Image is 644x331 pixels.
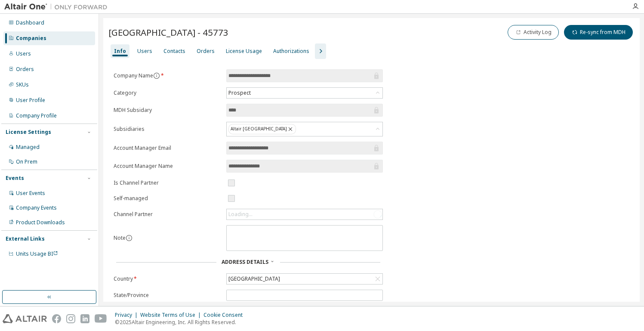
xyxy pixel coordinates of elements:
div: SKUs [16,81,29,88]
div: Loading... [227,209,382,220]
label: Account Manager Name [114,163,221,170]
div: License Usage [226,48,262,55]
img: Altair One [4,3,112,11]
div: Orders [197,48,215,55]
div: License Settings [6,129,51,136]
div: User Events [16,190,45,197]
img: altair_logo.svg [3,314,47,323]
span: Units Usage BI [16,250,58,257]
span: Address Details [222,258,268,266]
div: Users [137,48,152,55]
label: Country [114,275,221,282]
label: Subsidiaries [114,126,221,133]
button: Re-sync from MDH [564,25,633,40]
button: Activity Log [508,25,559,40]
div: Altair [GEOGRAPHIC_DATA] [227,122,382,136]
div: Orders [16,66,34,73]
div: [GEOGRAPHIC_DATA] [227,274,382,284]
div: Company Events [16,204,57,211]
div: Dashboard [16,19,44,26]
div: Companies [16,35,46,42]
p: © 2025 Altair Engineering, Inc. All Rights Reserved. [115,319,248,326]
div: Privacy [115,312,140,319]
button: information [153,72,160,79]
label: Category [114,90,221,96]
div: Info [114,48,126,55]
div: Prospect [227,88,382,98]
button: information [126,235,132,241]
label: State/Province [114,292,221,299]
label: Note [114,234,126,241]
img: linkedin.svg [80,314,89,323]
div: Company Profile [16,112,57,119]
div: Managed [16,144,40,151]
div: [GEOGRAPHIC_DATA] [227,274,281,284]
div: Events [6,175,24,182]
label: MDH Subsidary [114,107,221,114]
label: Self-managed [114,195,221,202]
div: Cookie Consent [203,312,248,319]
label: Is Channel Partner [114,179,221,186]
div: Product Downloads [16,219,65,226]
div: Users [16,50,31,57]
label: Account Manager Email [114,145,221,152]
div: Loading... [228,211,253,218]
div: Altair [GEOGRAPHIC_DATA] [228,124,296,134]
img: youtube.svg [95,314,107,323]
span: [GEOGRAPHIC_DATA] - 45773 [108,26,228,38]
img: instagram.svg [66,314,75,323]
div: Prospect [227,88,252,98]
div: Contacts [163,48,185,55]
div: Authorizations [273,48,309,55]
div: Website Terms of Use [140,312,203,319]
div: External Links [6,235,45,242]
div: On Prem [16,158,37,165]
label: Company Name [114,72,221,79]
img: facebook.svg [52,314,61,323]
div: User Profile [16,97,45,104]
label: Channel Partner [114,211,221,218]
